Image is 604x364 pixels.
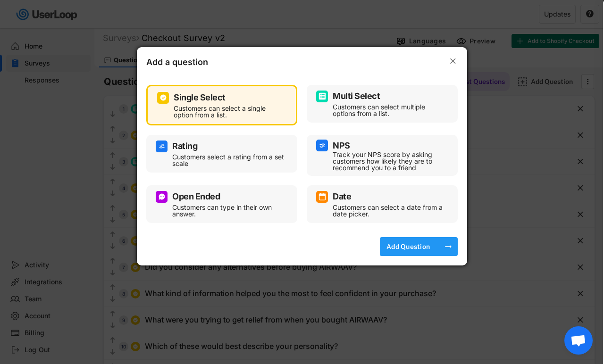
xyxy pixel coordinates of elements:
div: Date [333,192,351,201]
button:  [448,57,458,66]
button: arrow_right_alt [444,242,453,251]
div: Customers can select multiple options from a list. [333,104,446,117]
img: ListMajor.svg [319,92,326,100]
div: Single Select [174,93,226,102]
a: Open chat [564,326,593,355]
div: Rating [172,142,197,150]
div: Customers can type in their own answer. [172,204,285,217]
img: CircleTickMinorWhite.svg [159,94,167,101]
img: ConversationMinor.svg [158,193,166,200]
div: NPS [333,141,350,150]
div: Track your NPS score by asking customers how likely they are to recommend you to a friend [333,151,446,171]
div: Add a question [146,57,241,71]
div: Customers select a rating from a set scale [172,154,285,167]
div: Customers can select a date from a date picker. [333,204,446,217]
text:  [450,56,456,66]
div: Add Question [385,242,432,251]
img: AdjustIcon.svg [319,142,326,149]
img: CalendarMajor.svg [319,193,326,200]
div: Customers can select a single option from a list. [174,105,284,118]
div: Open Ended [172,192,220,201]
div: Multi Select [333,92,380,100]
img: AdjustIcon.svg [158,142,166,150]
